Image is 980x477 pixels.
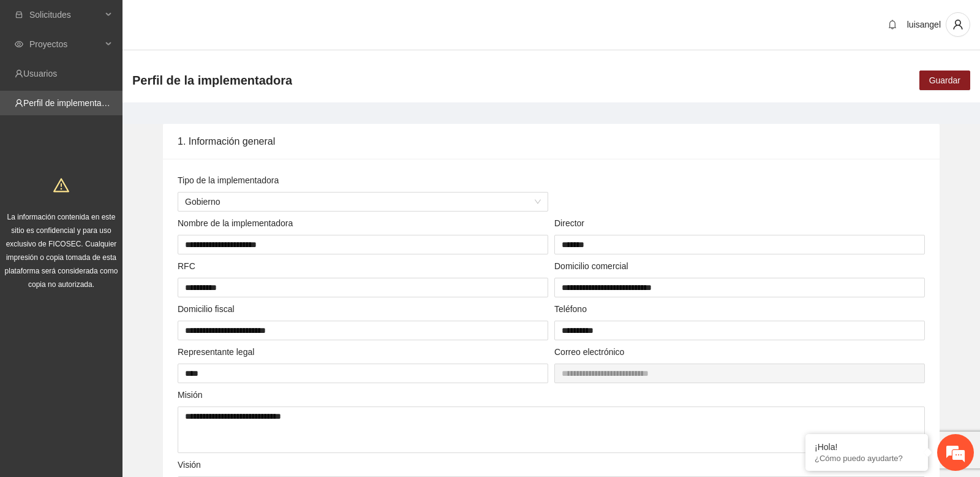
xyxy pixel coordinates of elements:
[185,193,541,211] span: Gobierno
[946,12,970,37] button: user
[5,213,118,289] span: La información contenida en este sitio es confidencial y para uso exclusivo de FICOSEC. Cualquier...
[883,20,902,29] span: bell
[23,69,57,78] a: Usuarios
[201,6,230,36] div: Minimizar ventana de chat en vivo
[6,335,233,378] textarea: Escriba su mensaje y pulse “Intro”
[132,71,292,90] span: Perfil de la implementadora
[946,19,970,30] span: user
[178,216,293,230] label: Nombre de la implementadora
[554,259,628,273] label: Domicilio comercial
[15,10,23,19] span: inbox
[554,216,584,230] label: Director
[815,454,919,463] p: ¿Cómo puedo ayudarte?
[29,2,102,27] span: Solicitudes
[554,302,587,316] label: Teléfono
[29,32,102,56] span: Proyectos
[178,458,201,471] label: Visión
[64,63,206,78] div: Chatee con nosotros ahora
[929,74,960,87] span: Guardar
[178,302,235,316] label: Domicilio fiscal
[907,20,941,29] span: luisangel
[919,71,970,90] button: Guardar
[178,124,925,159] div: 1. Información general
[554,345,624,359] label: Correo electrónico
[53,177,69,193] span: warning
[815,442,919,452] div: ¡Hola!
[178,259,195,273] label: RFC
[23,98,119,108] a: Perfil de implementadora
[178,345,254,359] label: Representante legal
[883,15,902,34] button: bell
[178,174,279,187] label: Tipo de la implementadora
[178,388,202,402] label: Misión
[71,164,169,288] span: Estamos en línea.
[15,40,23,48] span: eye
